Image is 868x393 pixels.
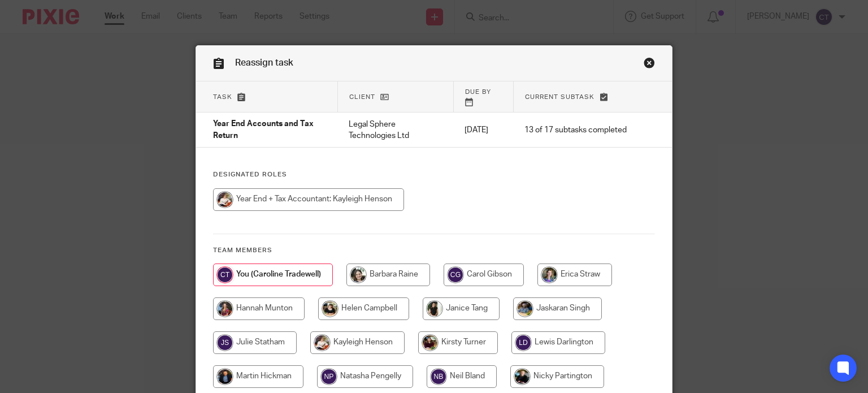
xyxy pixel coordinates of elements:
[349,119,442,142] p: Legal Sphere Technologies Ltd
[349,94,375,100] span: Client
[213,120,314,140] span: Year End Accounts and Tax Return
[465,124,502,136] p: [DATE]
[644,57,655,72] a: Close this dialog window
[213,170,656,179] h4: Designated Roles
[213,94,232,100] span: Task
[525,94,594,100] span: Current subtask
[235,58,293,67] span: Reassign task
[513,113,638,148] td: 13 of 17 subtasks completed
[213,246,656,255] h4: Team members
[465,89,491,95] span: Due by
